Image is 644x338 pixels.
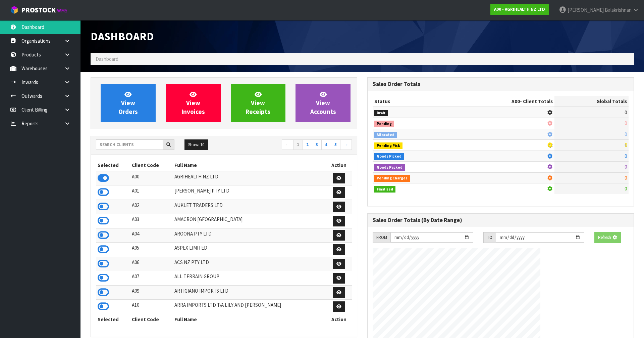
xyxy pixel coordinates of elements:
[173,314,326,325] th: Full Name
[326,314,352,325] th: Action
[373,232,390,243] div: FROM
[130,171,173,185] td: A00
[625,142,627,148] span: 0
[57,7,67,14] small: WMS
[130,271,173,286] td: A07
[173,185,326,200] td: [PERSON_NAME] PTY LTD
[625,164,627,170] span: 0
[625,185,627,192] span: 0
[96,139,163,150] input: Search clients
[512,98,520,104] span: A00
[605,7,632,13] span: Balakrishnan
[91,29,154,43] span: Dashboard
[130,257,173,271] td: A06
[130,214,173,228] td: A03
[625,109,627,116] span: 0
[373,81,629,87] h3: Sales Order Totals
[373,96,457,107] th: Status
[173,160,326,171] th: Full Name
[246,90,270,116] span: View Receipts
[310,90,336,116] span: View Accounts
[173,200,326,214] td: AUKLET TRADERS LTD
[303,139,312,150] a: 2
[374,110,388,117] span: Draft
[483,232,496,243] div: TO
[296,84,351,122] a: ViewAccounts
[166,84,221,122] a: ViewInvoices
[173,214,326,228] td: AMACRON [GEOGRAPHIC_DATA]
[173,300,326,314] td: ARRA IMPORTS LTD T/A LILY AND [PERSON_NAME]
[130,285,173,300] td: A09
[457,96,554,107] th: - Client Totals
[282,139,293,150] a: ←
[173,243,326,257] td: ASPEX LIMITED
[374,121,394,127] span: Pending
[173,271,326,286] td: ALL TERRAIN GROUP
[625,175,627,181] span: 0
[130,300,173,314] td: A10
[173,257,326,271] td: ACS NZ PTY LTD
[625,120,627,126] span: 0
[625,153,627,159] span: 0
[130,243,173,257] td: A05
[625,131,627,137] span: 0
[374,132,397,138] span: Allocated
[374,153,404,160] span: Goods Picked
[10,6,18,14] img: cube-alt.png
[568,7,604,13] span: [PERSON_NAME]
[130,228,173,243] td: A04
[293,139,303,150] a: 1
[374,164,405,171] span: Goods Packed
[101,84,156,122] a: ViewOrders
[374,186,395,193] span: Finalised
[130,314,173,325] th: Client Code
[490,4,549,15] a: A00 - AGRIHEALTH NZ LTD
[96,314,130,325] th: Selected
[321,139,331,150] a: 4
[96,56,118,62] span: Dashboard
[184,139,208,150] button: Show: 10
[130,200,173,214] td: A02
[229,139,352,151] nav: Page navigation
[173,285,326,300] td: ARTIGIANO IMPORTS LTD
[373,217,629,223] h3: Sales Order Totals (By Date Range)
[340,139,352,150] a: →
[181,90,205,116] span: View Invoices
[374,142,402,149] span: Pending Pick
[173,228,326,243] td: AROONA PTY LTD
[594,232,621,243] button: Refresh
[554,96,629,107] th: Global Totals
[96,160,130,171] th: Selected
[21,6,56,14] span: ProStock
[312,139,322,150] a: 3
[173,171,326,185] td: AGRIHEALTH NZ LTD
[130,160,173,171] th: Client Code
[130,185,173,200] td: A01
[231,84,286,122] a: ViewReceipts
[331,139,340,150] a: 5
[118,90,138,116] span: View Orders
[374,175,410,182] span: Pending Charges
[494,6,545,12] strong: A00 - AGRIHEALTH NZ LTD
[326,160,352,171] th: Action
